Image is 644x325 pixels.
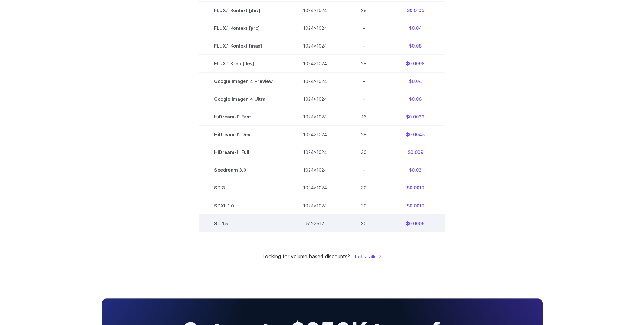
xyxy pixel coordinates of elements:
[342,55,386,73] td: 28
[386,73,445,90] td: $0.04
[342,108,386,126] td: 16
[288,73,342,90] td: 1024x1024
[288,90,342,108] td: 1024x1024
[342,143,386,161] td: 30
[386,197,445,214] td: $0.0019
[199,55,288,73] td: FLUX.1 Krea [dev]
[288,143,342,161] td: 1024x1024
[288,55,342,73] td: 1024x1024
[288,108,342,126] td: 1024x1024
[342,37,386,55] td: -
[288,2,342,19] td: 1024x1024
[199,143,288,161] td: HiDream-I1 Full
[386,143,445,161] td: $0.009
[342,19,386,37] td: -
[288,126,342,143] td: 1024x1024
[199,214,288,232] td: SD 1.5
[386,90,445,108] td: $0.06
[386,214,445,232] td: $0.0006
[342,73,386,90] td: -
[386,108,445,126] td: $0.0032
[386,19,445,37] td: $0.04
[355,253,382,260] a: Let's talk
[386,126,445,143] td: $0.0045
[288,37,342,55] td: 1024x1024
[199,197,288,214] td: SDXL 1.0
[199,126,288,143] td: HiDream-I1 Dev
[199,90,288,108] td: Google Imagen 4 Ultra
[386,179,445,197] td: $0.0019
[288,19,342,37] td: 1024x1024
[199,37,288,55] td: FLUX.1 Kontext [max]
[342,161,386,179] td: -
[288,179,342,197] td: 1024x1024
[199,161,288,179] td: Seedream 3.0
[342,2,386,19] td: 28
[386,161,445,179] td: $0.03
[199,108,288,126] td: HiDream-I1 Fast
[386,2,445,19] td: $0.0105
[386,37,445,55] td: $0.08
[342,126,386,143] td: 28
[199,19,288,37] td: FLUX.1 Kontext [pro]
[288,161,342,179] td: 1024x1024
[342,214,386,232] td: 30
[386,55,445,73] td: $0.0098
[262,252,350,261] small: Looking for volume based discounts?
[342,90,386,108] td: -
[199,2,288,19] td: FLUX.1 Kontext [dev]
[288,197,342,214] td: 1024x1024
[288,214,342,232] td: 512x512
[199,179,288,197] td: SD 3
[342,197,386,214] td: 30
[342,179,386,197] td: 30
[199,73,288,90] td: Google Imagen 4 Preview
